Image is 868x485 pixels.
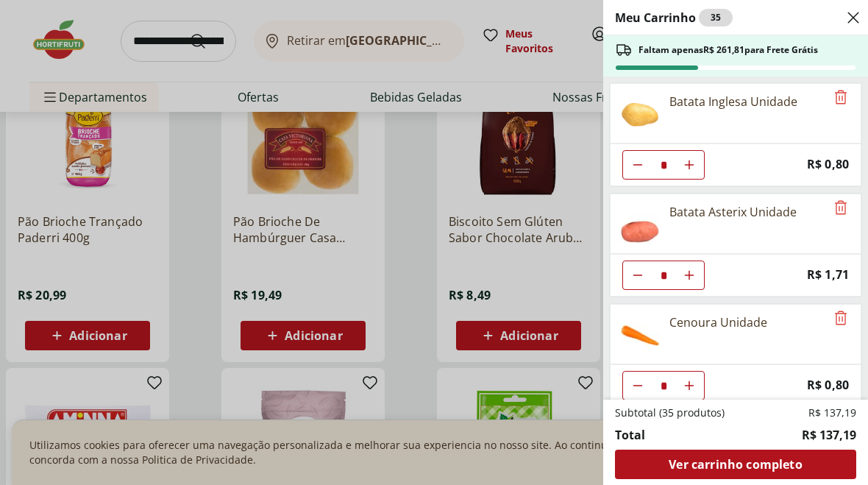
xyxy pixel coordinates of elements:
[832,310,850,328] button: Remove
[669,93,797,110] div: Batata Inglesa Unidade
[669,203,797,221] div: Batata Asterix Unidade
[832,199,850,217] button: Remove
[615,406,725,420] span: Subtotal (35 produtos)
[675,150,704,180] button: Aumentar Quantidade
[623,371,652,400] button: Diminuir Quantidade
[619,93,661,134] img: Batata Inglesa Unidade
[638,44,818,56] span: Faltam apenas R$ 261,81 para Frete Grátis
[623,261,652,290] button: Diminuir Quantidade
[699,9,733,26] div: 35
[675,371,704,400] button: Aumentar Quantidade
[615,9,733,26] h2: Meu Carrinho
[669,459,802,470] span: Ver carrinho completo
[615,426,645,444] span: Total
[832,89,850,107] button: Remove
[619,314,661,355] img: Cenoura Unidade
[623,150,652,180] button: Diminuir Quantidade
[652,372,675,400] input: Quantidade Atual
[615,450,856,479] a: Ver carrinho completo
[807,155,849,174] span: R$ 0,80
[802,426,856,444] span: R$ 137,19
[807,375,849,395] span: R$ 0,80
[675,261,704,290] button: Aumentar Quantidade
[669,314,767,331] div: Cenoura Unidade
[619,203,661,244] img: Principal
[652,261,675,289] input: Quantidade Atual
[807,265,849,285] span: R$ 1,71
[808,406,856,420] span: R$ 137,19
[652,151,675,179] input: Quantidade Atual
